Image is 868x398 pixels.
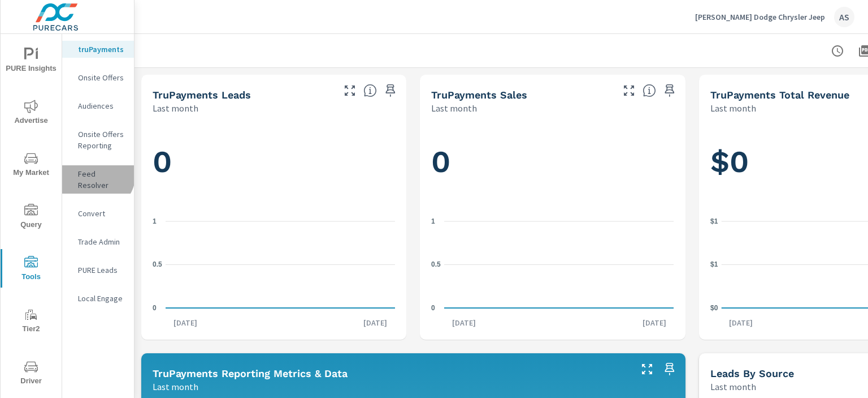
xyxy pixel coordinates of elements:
[695,12,825,22] p: [PERSON_NAME] Dodge Chrysler Jeep
[4,360,58,388] span: Driver
[710,380,756,393] p: Last month
[78,72,125,83] p: Onsite Offers
[431,143,674,181] h1: 0
[153,367,348,379] h5: truPayments Reporting Metrics & Data
[62,97,134,114] div: Audiences
[643,84,656,97] span: Number of sales matched to a truPayments lead. [Source: This data is sourced from the dealer's DM...
[444,317,484,328] p: [DATE]
[153,217,157,225] text: 1
[341,82,359,100] button: Make Fullscreen
[78,264,125,276] p: PURE Leads
[153,260,162,268] text: 0.5
[78,293,125,304] p: Local Engage
[78,208,125,219] p: Convert
[62,205,134,222] div: Convert
[62,165,134,194] div: Feed Resolver
[153,304,157,312] text: 0
[153,380,198,393] p: Last month
[4,308,58,336] span: Tier2
[638,360,656,378] button: Make Fullscreen
[363,84,377,97] span: The number of truPayments leads.
[62,41,134,58] div: truPayments
[166,317,205,328] p: [DATE]
[78,44,125,55] p: truPayments
[661,82,679,100] span: Save this to your personalized report
[153,89,251,101] h5: truPayments Leads
[62,290,134,307] div: Local Engage
[62,262,134,279] div: PURE Leads
[620,82,638,100] button: Make Fullscreen
[153,101,198,115] p: Last month
[4,204,58,232] span: Query
[4,100,58,127] span: Advertise
[710,89,849,101] h5: truPayments Total Revenue
[431,260,441,268] text: 0.5
[4,256,58,284] span: Tools
[431,89,527,101] h5: truPayments Sales
[78,168,125,191] p: Feed Resolver
[710,217,718,225] text: $1
[62,126,134,154] div: Onsite Offers Reporting
[635,317,674,328] p: [DATE]
[661,360,679,378] span: Save this to your personalized report
[78,236,125,247] p: Trade Admin
[62,69,134,86] div: Onsite Offers
[431,101,477,115] p: Last month
[431,217,435,225] text: 1
[710,101,756,115] p: Last month
[78,129,125,151] p: Onsite Offers Reporting
[431,304,435,312] text: 0
[78,100,125,112] p: Audiences
[153,143,395,181] h1: 0
[381,82,400,100] span: Save this to your personalized report
[710,367,794,379] h5: Leads By Source
[721,317,761,328] p: [DATE]
[4,48,58,75] span: PURE Insights
[355,317,395,328] p: [DATE]
[4,152,58,179] span: My Market
[710,304,718,312] text: $0
[834,7,854,27] div: AS
[710,260,718,268] text: $1
[62,233,134,250] div: Trade Admin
